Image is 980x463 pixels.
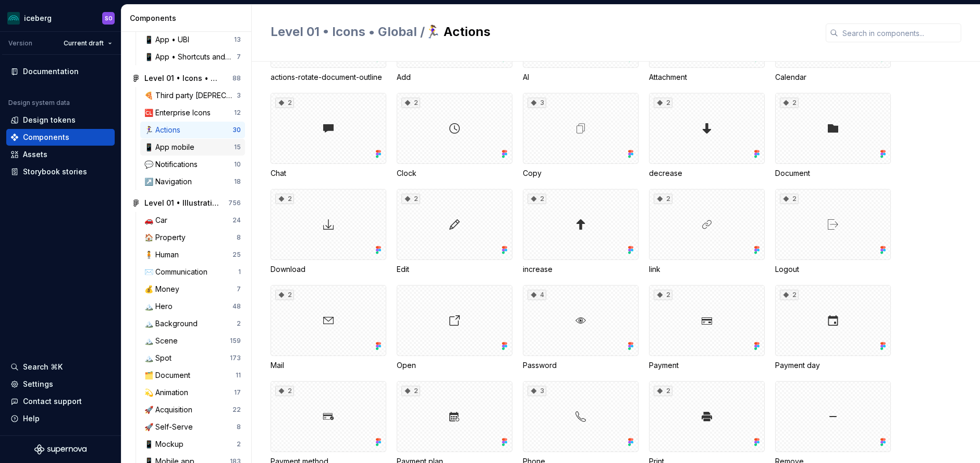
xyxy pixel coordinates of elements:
[271,285,386,371] div: 2Mail
[775,360,891,371] div: Payment day
[23,149,47,160] div: Assets
[144,353,176,363] div: 🏔️ Spot
[275,386,294,396] div: 2
[237,440,241,448] div: 2
[232,74,241,82] div: 88
[528,386,546,396] div: 3
[144,176,196,187] div: ↗️ Navigation
[23,379,53,389] div: Settings
[140,281,245,298] a: 💰 Money7
[271,24,425,39] span: Level 01 • Icons • Global /
[649,93,765,179] div: 2decrease
[144,52,237,62] div: 📱 App • Shortcuts and menu
[649,360,765,371] div: Payment
[401,194,420,204] div: 2
[649,72,765,82] div: Attachment
[140,139,245,156] a: 📱 App mobile15
[105,14,113,22] div: SO
[775,189,891,275] div: 2Logout
[140,333,245,349] a: 🏔️ Scene159
[140,31,245,48] a: 📱 App • UBI13
[7,12,20,25] img: 418c6d47-6da6-4103-8b13-b5999f8989a1.png
[528,290,546,300] div: 4
[401,386,420,396] div: 2
[654,386,672,396] div: 2
[397,93,512,179] div: 2Clock
[780,290,799,300] div: 2
[275,194,294,204] div: 2
[271,189,386,275] div: 2Download
[780,194,799,204] div: 2
[144,90,237,101] div: 🍕 Third party [DEPRECATED]
[237,53,241,61] div: 7
[140,384,245,401] a: 💫 Animation17
[523,360,639,371] div: Password
[144,301,177,312] div: 🏔️ Hero
[232,406,241,414] div: 22
[232,126,241,134] div: 30
[8,99,70,107] div: Design system data
[838,23,961,42] input: Search in components...
[34,444,87,455] a: Supernova Logo
[401,98,420,108] div: 2
[230,354,241,362] div: 173
[140,350,245,366] a: 🏔️ Spot173
[271,360,386,371] div: Mail
[271,93,386,179] div: 2Chat
[649,189,765,275] div: 2link
[23,66,79,77] div: Documentation
[144,439,188,449] div: 📱 Mockup
[775,285,891,371] div: 2Payment day
[140,156,245,173] a: 💬 Notifications10
[23,362,63,372] div: Search ⌘K
[140,401,245,418] a: 🚀 Acquisition22
[6,129,115,146] a: Components
[397,189,512,275] div: 2Edit
[271,264,386,275] div: Download
[528,98,546,108] div: 3
[6,112,115,128] a: Design tokens
[397,72,512,82] div: Add
[397,360,512,371] div: Open
[6,63,115,80] a: Documentation
[144,34,193,45] div: 📱 App • UBI
[64,39,104,48] span: Current draft
[140,49,245,65] a: 📱 App • Shortcuts and menu7
[140,229,245,246] a: 🏠 Property8
[234,109,241,117] div: 12
[780,98,799,108] div: 2
[23,132,69,143] div: Components
[649,264,765,275] div: link
[140,419,245,435] a: 🚀 Self-Serve8
[523,72,639,82] div: AI
[397,285,512,371] div: Open
[6,359,115,375] button: Search ⌘K
[144,267,212,277] div: ✉️ Communication
[140,104,245,121] a: 🆑 Enterprise Icons12
[144,125,185,135] div: 🏃‍♀️ Actions
[528,194,546,204] div: 2
[523,285,639,371] div: 4Password
[523,93,639,179] div: 3Copy
[140,436,245,453] a: 📱 Mockup2
[238,268,241,276] div: 1
[140,122,245,138] a: 🏃‍♀️ Actions30
[397,264,512,275] div: Edit
[523,264,639,275] div: increase
[6,393,115,410] button: Contact support
[237,285,241,293] div: 7
[6,163,115,180] a: Storybook stories
[775,93,891,179] div: 2Document
[144,159,202,170] div: 💬 Notifications
[144,108,215,118] div: 🆑 Enterprise Icons
[23,413,40,424] div: Help
[24,13,52,23] div: iceberg
[775,72,891,82] div: Calendar
[649,168,765,179] div: decrease
[237,423,241,431] div: 8
[144,142,199,152] div: 📱 App mobile
[232,302,241,311] div: 48
[59,36,117,51] button: Current draft
[144,284,183,294] div: 💰 Money
[237,319,241,328] div: 2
